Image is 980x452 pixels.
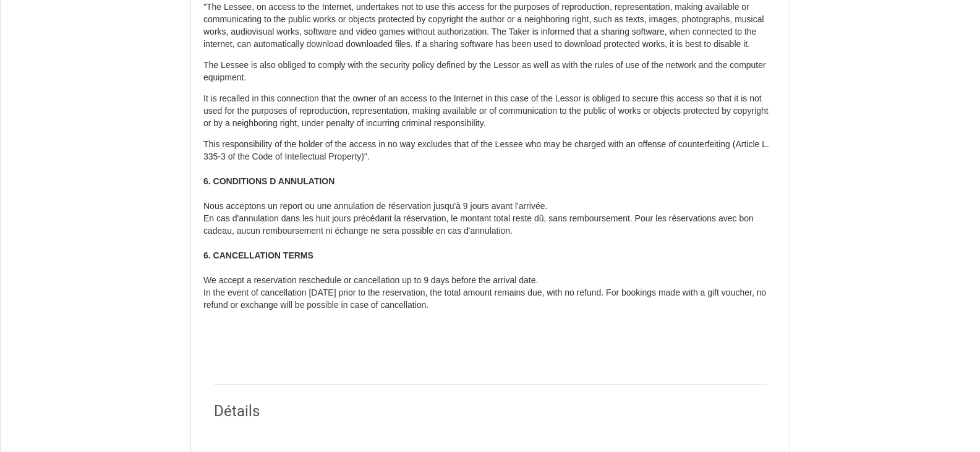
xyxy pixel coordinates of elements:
[203,250,313,260] b: 6. CANCELLATION TERMS
[203,59,777,84] p: The Lessee is also obliged to comply with the security policy defined by the Lessor as well as wi...
[203,93,777,130] p: It is recalled in this connection that the owner of an access to the Internet in this case of the...
[203,139,777,349] p: This responsibility of the holder of the access in no way excludes that of the Lessee who may be ...
[203,176,334,186] b: 6. CONDITIONS D ANNULATION
[214,399,767,424] h2: Détails
[203,1,777,51] p: "The Lessee, on access to the Internet, undertakes not to use this access for the purposes of rep...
